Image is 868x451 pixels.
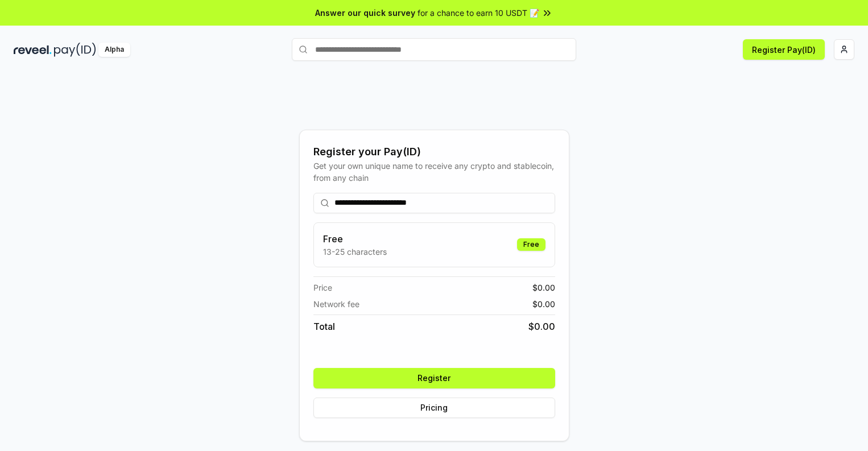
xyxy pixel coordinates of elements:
[313,282,332,293] span: Price
[313,144,555,160] div: Register your Pay(ID)
[418,7,539,19] span: for a chance to earn 10 USDT 📝
[313,320,335,333] span: Total
[98,43,130,57] div: Alpha
[313,160,555,184] div: Get your own unique name to receive any crypto and stablecoin, from any chain
[54,43,96,57] img: pay_id
[313,398,555,418] button: Pricing
[14,43,52,57] img: reveel_dark
[323,232,387,246] h3: Free
[315,7,415,19] span: Answer our quick survey
[528,320,555,333] span: $ 0.00
[532,298,555,310] span: $ 0.00
[323,246,387,258] p: 13-25 characters
[517,238,545,251] div: Free
[532,282,555,293] span: $ 0.00
[743,39,825,60] button: Register Pay(ID)
[313,368,555,388] button: Register
[313,298,359,310] span: Network fee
